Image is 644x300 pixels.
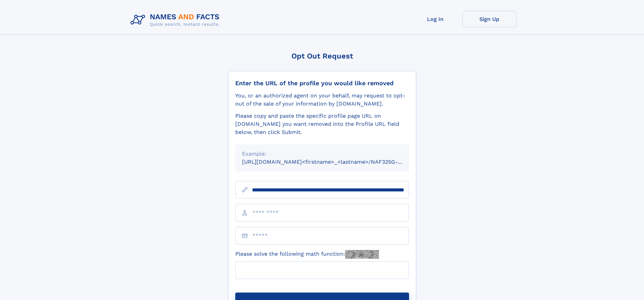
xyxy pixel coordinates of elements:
[462,11,517,27] a: Sign Up
[235,92,409,108] div: You, or an authorized agent on your behalf, may request to opt-out of the sale of your informatio...
[235,79,409,87] div: Enter the URL of the profile you would like removed
[242,150,402,158] div: Example:
[128,11,225,29] img: Logo Names and Facts
[242,159,422,165] small: [URL][DOMAIN_NAME]<firstname>_<lastname>/NAF325G-xxxxxxxx
[228,52,416,60] div: Opt Out Request
[235,112,409,136] div: Please copy and paste the specific profile page URL on [DOMAIN_NAME] you want removed into the Pr...
[408,11,462,27] a: Log In
[235,250,379,259] label: Please solve the following math function:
